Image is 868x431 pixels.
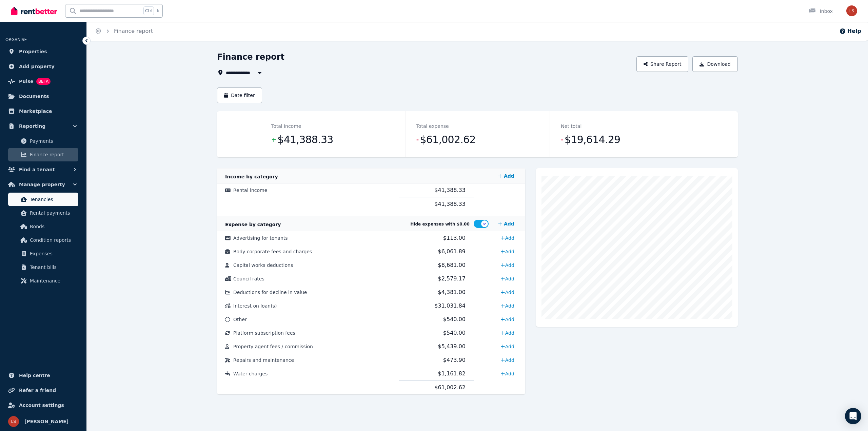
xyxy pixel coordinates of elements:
[30,209,76,217] span: Rental payments
[19,122,45,130] span: Reporting
[8,260,78,274] a: Tenant bills
[636,56,689,72] button: Share Report
[87,22,161,41] nav: Breadcrumb
[498,300,517,311] a: Add
[233,249,312,254] span: Body corporate fees and charges
[565,133,620,146] span: $19,614.29
[217,52,284,62] h1: Finance report
[561,135,563,144] span: -
[30,250,76,258] span: Expenses
[498,246,517,257] a: Add
[8,220,78,233] a: Bonds
[443,357,466,363] span: $473.90
[19,62,55,71] span: Add property
[30,222,76,231] span: Bonds
[5,119,81,133] button: Reporting
[8,233,78,247] a: Condition reports
[233,344,313,349] span: Property agent fees / commission
[143,6,154,15] span: Ctrl
[19,165,55,174] span: Find a tenant
[5,369,81,382] a: Help centre
[19,47,47,56] span: Properties
[434,187,466,193] span: $41,388.33
[443,330,466,336] span: $540.00
[5,384,81,397] a: Refer a friend
[5,75,81,88] a: PulseBETA
[5,178,81,191] button: Manage property
[233,330,295,336] span: Platform subscription fees
[5,398,81,412] a: Account settings
[271,122,301,130] dt: Total income
[114,28,153,34] a: Finance report
[498,314,517,325] a: Add
[30,195,76,203] span: Tenancies
[8,193,78,206] a: Tenancies
[233,276,264,281] span: Council rates
[438,248,466,255] span: $6,061.89
[30,263,76,271] span: Tenant bills
[438,262,466,268] span: $8,681.00
[157,8,159,14] span: k
[692,56,738,72] button: Download
[438,289,466,295] span: $4,381.00
[498,233,517,243] a: Add
[19,77,34,85] span: Pulse
[19,92,49,100] span: Documents
[30,151,76,159] span: Finance report
[498,273,517,284] a: Add
[5,45,81,58] a: Properties
[498,355,517,366] a: Add
[846,5,857,16] img: Luke Scanlon
[19,107,52,115] span: Marketplace
[277,133,333,146] span: $41,388.33
[443,235,466,241] span: $113.00
[271,135,276,144] span: +
[30,137,76,145] span: Payments
[410,222,469,227] span: Hide expenses with $0.00
[36,78,51,85] span: BETA
[19,386,56,394] span: Refer a friend
[233,188,267,193] span: Rental income
[5,90,81,103] a: Documents
[438,370,466,377] span: $1,161.82
[809,8,833,15] div: Inbox
[30,236,76,244] span: Condition reports
[434,384,466,391] span: $61,002.62
[8,148,78,161] a: Finance report
[8,416,19,427] img: Luke Scanlon
[233,371,268,376] span: Water charges
[443,316,466,322] span: $540.00
[495,169,517,183] a: Add
[5,37,27,42] span: ORGANISE
[5,104,81,118] a: Marketplace
[5,60,81,73] a: Add property
[11,6,57,16] img: RentBetter
[233,290,307,295] span: Deductions for decline in value
[498,287,517,298] a: Add
[5,163,81,176] button: Find a tenant
[434,201,466,207] span: $41,388.33
[8,274,78,288] a: Maintenance
[438,275,466,282] span: $2,579.17
[233,235,288,241] span: Advertising for tenants
[233,262,293,268] span: Capital works deductions
[233,357,294,363] span: Repairs and maintenance
[498,368,517,379] a: Add
[24,417,68,426] span: [PERSON_NAME]
[498,328,517,338] a: Add
[225,174,278,179] span: Income by category
[233,317,247,322] span: Other
[498,341,517,352] a: Add
[495,217,517,231] a: Add
[217,87,262,103] button: Date filter
[434,302,466,309] span: $31,031.84
[225,222,281,227] span: Expense by category
[233,303,277,309] span: Interest on loan(s)
[416,122,449,130] dt: Total expense
[561,122,581,130] dt: Net total
[416,135,419,144] span: -
[498,260,517,271] a: Add
[30,277,76,285] span: Maintenance
[839,27,861,35] button: Help
[420,133,475,146] span: $61,002.62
